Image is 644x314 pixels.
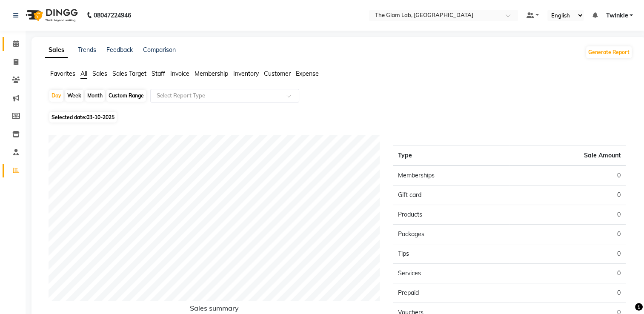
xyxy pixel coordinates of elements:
[86,114,114,120] span: 03-10-2025
[45,43,68,58] a: Sales
[393,186,509,205] td: Gift card
[143,46,176,54] a: Comparison
[264,70,291,77] span: Customer
[393,146,509,166] th: Type
[170,70,189,77] span: Invoice
[393,225,509,244] td: Packages
[49,90,63,102] div: Day
[606,11,628,20] span: Twinkle
[509,264,626,283] td: 0
[22,3,80,27] img: logo
[49,112,117,123] span: Selected date:
[509,166,626,186] td: 0
[50,70,75,77] span: Favorites
[393,205,509,225] td: Products
[152,70,165,77] span: Staff
[112,70,146,77] span: Sales Target
[509,244,626,264] td: 0
[509,205,626,225] td: 0
[106,90,146,102] div: Custom Range
[509,186,626,205] td: 0
[509,283,626,303] td: 0
[509,146,626,166] th: Sale Amount
[393,166,509,186] td: Memberships
[106,46,133,54] a: Feedback
[296,70,319,77] span: Expense
[195,70,228,77] span: Membership
[94,3,131,27] b: 08047224946
[393,244,509,264] td: Tips
[92,70,107,77] span: Sales
[509,225,626,244] td: 0
[393,264,509,283] td: Services
[586,46,632,58] button: Generate Report
[85,90,105,102] div: Month
[78,46,96,54] a: Trends
[393,283,509,303] td: Prepaid
[80,70,87,77] span: All
[65,90,83,102] div: Week
[233,70,259,77] span: Inventory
